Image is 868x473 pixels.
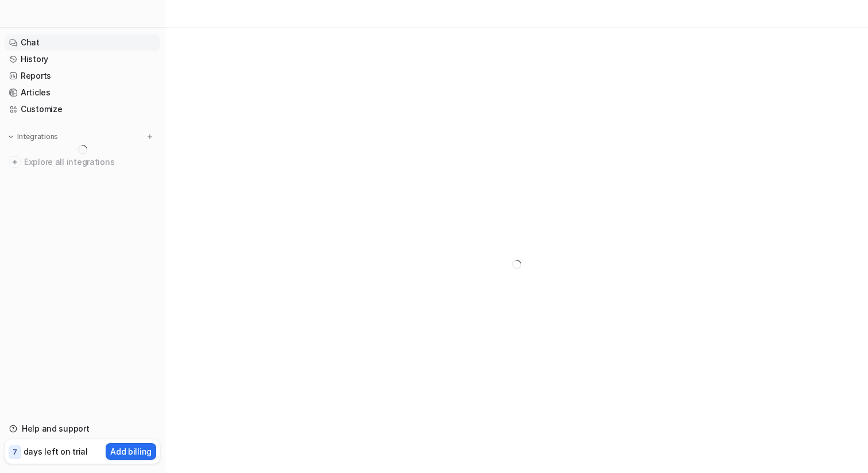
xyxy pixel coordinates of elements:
a: Reports [5,68,160,84]
a: Help and support [5,421,160,437]
img: menu_add.svg [146,133,154,141]
img: expand menu [7,133,15,141]
a: Chat [5,34,160,51]
span: Explore all integrations [24,153,156,171]
p: Add billing [110,445,152,457]
p: 7 [13,447,17,457]
a: Explore all integrations [5,154,160,170]
p: Integrations [17,132,58,141]
img: explore all integrations [9,156,21,168]
p: days left on trial [24,445,88,457]
button: Add billing [106,443,156,460]
button: Integrations [5,131,61,143]
a: Customize [5,101,160,117]
a: Articles [5,84,160,101]
a: History [5,51,160,67]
